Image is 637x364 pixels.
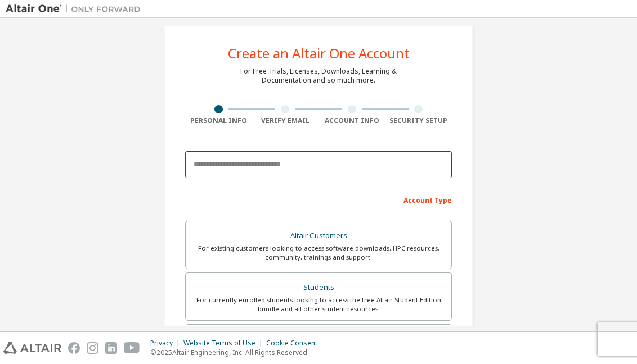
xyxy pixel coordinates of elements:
img: facebook.svg [68,342,80,354]
img: Altair One [6,3,146,15]
div: Verify Email [252,116,319,125]
div: Privacy [150,339,183,348]
div: Account Type [185,190,452,208]
div: Create an Altair One Account [228,47,410,60]
img: linkedin.svg [105,342,117,354]
div: Altair Customers [192,228,445,244]
div: Security Setup [385,116,452,125]
img: instagram.svg [87,342,98,354]
img: youtube.svg [124,342,140,354]
div: Personal Info [185,116,252,125]
div: Cookie Consent [266,339,324,348]
div: Students [192,280,445,295]
div: For Free Trials, Licenses, Downloads, Learning & Documentation and so much more. [240,67,397,85]
div: Account Info [318,116,385,125]
div: For existing customers looking to access software downloads, HPC resources, community, trainings ... [192,244,445,262]
p: © 2025 Altair Engineering, Inc. All Rights Reserved. [150,348,324,357]
div: Website Terms of Use [183,339,266,348]
img: altair_logo.svg [3,342,61,354]
div: For currently enrolled students looking to access the free Altair Student Edition bundle and all ... [192,295,445,313]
